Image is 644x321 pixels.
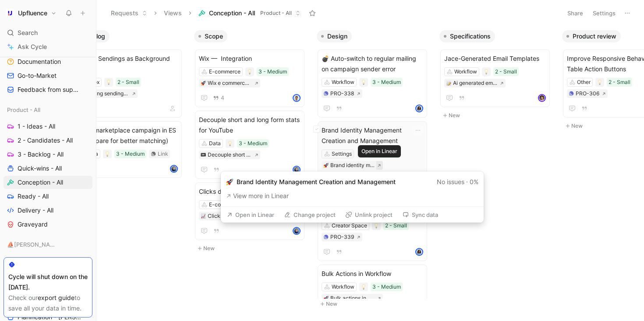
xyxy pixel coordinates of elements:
[8,272,88,293] div: Cycle will shut down on the [DATE].
[7,240,57,249] span: ⛵️[PERSON_NAME]
[18,206,53,215] span: Delivery - All
[4,103,92,231] div: Product - All1 - Ideas - All2 - Candidates - All3 - Backlog - AllQuick-wins - AllConception - All...
[4,218,92,231] a: Graveyard
[18,220,48,229] span: Graveyard
[322,53,423,74] span: 💣 Auto-switch to regular mailing on campaign sender error
[105,151,110,157] img: 💡
[221,95,224,101] span: 4
[440,49,550,107] a: Jace-Generated Email TemplatesWorkflow2 - Small📝Ai generated email templatesavatar
[18,57,61,66] span: Documentation
[484,69,489,74] img: 💡
[18,164,62,173] span: Quick-wins - All
[4,162,92,175] a: Quick-wins - All
[332,150,352,158] div: Settings
[205,32,223,41] span: Scope
[341,209,396,221] button: Unlink project
[444,53,546,64] span: Jace-Generated Email Templates
[226,139,234,148] div: 💡
[294,95,300,101] img: avatar
[72,49,182,118] a: Mailing Sendings as Background TasksInbox2 - SmallMailing sendings as background tasks
[209,139,221,148] div: Data
[4,38,92,96] div: Support/GTMDocumentationGo-to-MarketFeedback from support
[117,78,139,87] div: 2 - Small
[7,105,40,114] span: Product - All
[4,55,92,68] a: Documentation
[330,89,354,98] div: PRO-338
[372,78,401,87] div: 3 - Medium
[597,80,602,85] img: 💡
[160,7,186,20] button: Views
[226,178,233,185] img: 🚀
[453,79,497,87] div: Ai generated email templates
[209,67,241,76] div: E-commerce
[18,9,47,17] h1: Upfluence
[563,7,587,19] button: Share
[589,7,619,19] button: Settings
[313,26,436,314] div: DesignNew
[76,53,178,74] span: Mailing Sendings as Background Tasks
[18,85,81,94] span: Feedback from support
[72,121,182,178] a: Index marketplace campaign in ES (to prepare for better matching)Data3 - MediumLinkavatar
[4,83,92,96] a: Feedback from support
[6,9,14,17] img: Upfluence
[191,26,313,258] div: ScopeNew
[199,53,301,64] span: Wix — Integration
[195,7,304,20] button: Conception - AllProduct - All
[199,115,301,136] span: Decouple short and long form stats for YouTube
[318,121,427,189] a: Brand Identity Management Creation and ManagementSettings3 - Medium🚀Brand identity management cre...
[18,192,49,201] span: Ready - All
[237,177,396,187] p: Brand Identity Management Creation and Management
[209,9,255,17] span: Conception - All
[226,191,478,201] a: View more in Linear
[359,78,368,87] div: 💡
[439,110,555,121] button: New
[194,30,227,42] button: Scope
[211,93,226,103] button: 4
[358,151,364,157] img: 💡
[318,49,427,118] a: 💣 Auto-switch to regular mailing on campaign sender errorWorkflow3 - MediumPRO-338avatar
[330,161,375,170] div: Brand identity management creation and management
[562,30,621,42] button: Product review
[332,78,354,87] div: Workflow
[4,7,59,19] button: UpfluenceUpfluence
[332,221,367,230] div: Creator Space
[323,296,329,301] img: 🚀
[227,141,233,146] img: 💡
[201,80,206,86] img: 🚀
[104,78,113,87] div: 💡
[4,134,92,147] a: 2 - Candidates - All
[18,28,38,38] span: Search
[609,78,630,87] div: 2 - Small
[330,233,354,241] div: PRO-339
[223,209,278,221] button: Open in Linear
[416,105,422,112] img: avatar
[107,7,151,20] button: Requests
[372,283,401,291] div: 3 - Medium
[18,71,57,80] span: Go-to-Market
[327,32,347,41] span: Design
[208,212,250,220] div: Clicks dashboard
[194,243,310,254] button: New
[482,67,491,76] div: 💡
[4,204,92,217] a: Delivery - All
[18,122,55,131] span: 1 - Ideas - All
[439,30,495,42] button: Specifications
[201,213,206,219] img: 📈
[239,139,267,148] div: 3 - Medium
[372,221,381,230] div: 💡
[103,150,112,158] div: 💡
[332,283,354,291] div: Workflow
[4,238,92,251] div: ⛵️[PERSON_NAME]
[359,283,368,291] div: 💡
[4,176,92,189] a: Conception - All
[208,79,252,87] div: Wix e commerce integration
[323,163,329,168] img: 🚀
[361,80,366,85] img: 💡
[76,125,178,146] span: Index marketplace campaign in ES (to prepare for better matching)
[209,200,241,209] div: E-commerce
[330,294,375,303] div: Bulk actions in workflow
[247,69,252,74] img: 💡
[317,30,352,42] button: Design
[195,182,304,240] a: Clicks dashboardE-commerce3 - Medium📈Clicks dashboardavatar
[361,284,366,290] img: 💡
